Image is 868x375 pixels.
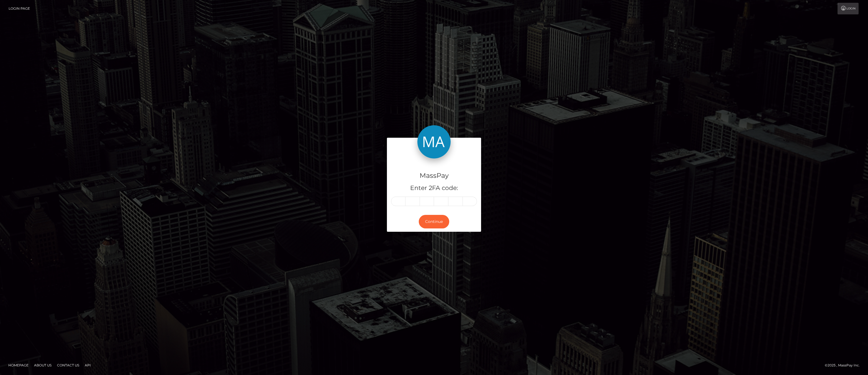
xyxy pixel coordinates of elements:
[32,361,54,369] a: About Us
[6,361,31,369] a: Homepage
[83,361,93,369] a: API
[825,362,864,368] div: © 2025 , MassPay Inc.
[391,171,477,181] h4: MassPay
[417,125,451,158] img: MassPay
[838,3,859,14] a: Login
[391,184,477,192] h5: Enter 2FA code:
[55,361,81,369] a: Contact Us
[419,215,449,228] button: Continue
[9,3,30,14] a: Login Page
